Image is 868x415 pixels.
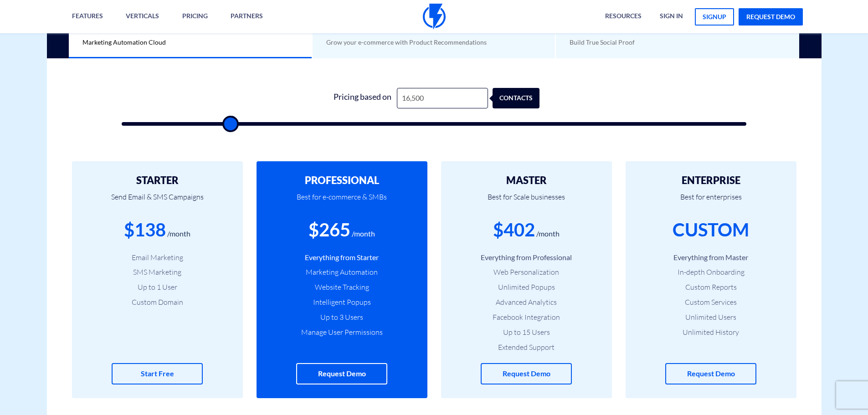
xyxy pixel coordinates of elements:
p: Best for Scale businesses [455,186,598,217]
div: contacts [497,88,544,108]
li: Web Personalization [455,267,598,277]
li: Unlimited History [639,327,783,338]
div: $138 [124,217,166,243]
div: /month [167,229,190,239]
li: Unlimited Popups [455,282,598,292]
li: Everything from Starter [270,252,414,263]
a: Request Demo [665,363,756,384]
li: Up to 3 Users [270,312,414,323]
li: Custom Services [639,297,783,307]
p: Send Email & SMS Campaigns [86,186,229,217]
li: Manage User Permissions [270,327,414,338]
div: Pricing based on [329,88,397,108]
span: Build True Social Proof [570,38,635,46]
li: SMS Marketing [86,267,229,277]
li: In-depth Onboarding [639,267,783,277]
li: Advanced Analytics [455,297,598,307]
li: Website Tracking [270,282,414,292]
li: Custom Reports [639,282,783,292]
li: Marketing Automation [270,267,414,277]
a: Start Free [112,363,203,384]
li: Facebook Integration [455,312,598,323]
li: Everything from Professional [455,252,598,263]
div: $402 [493,217,535,243]
span: Grow your e-commerce with Product Recommendations [326,38,487,46]
li: Everything from Master [639,252,783,263]
h2: MASTER [455,175,598,186]
li: Email Marketing [86,252,229,263]
li: Unlimited Users [639,312,783,323]
li: Up to 15 Users [455,327,598,338]
span: Marketing Automation Cloud [82,38,166,46]
p: Best for enterprises [639,186,783,217]
div: /month [352,229,375,239]
li: Intelligent Popups [270,297,414,307]
p: Best for e-commerce & SMBs [270,186,414,217]
h2: PROFESSIONAL [270,175,414,186]
b: REVIEWS [596,26,628,34]
div: /month [536,229,560,239]
b: Core [109,26,128,34]
li: Custom Domain [86,297,229,307]
b: AI [353,26,360,34]
a: request demo [739,8,803,26]
a: signup [695,8,734,26]
li: Extended Support [455,342,598,353]
h2: ENTERPRISE [639,175,783,186]
li: Up to 1 User [86,282,229,292]
div: $265 [308,217,350,243]
div: CUSTOM [673,217,749,243]
a: Request Demo [481,363,572,384]
a: Request Demo [296,363,387,384]
h2: STARTER [86,175,229,186]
